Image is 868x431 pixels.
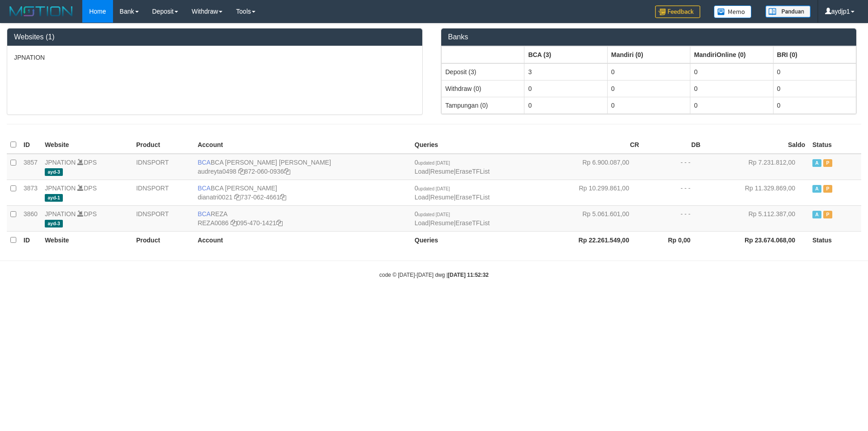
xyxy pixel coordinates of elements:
span: Active [812,159,821,167]
td: DPS [41,205,132,231]
td: 0 [690,63,773,81]
small: code © [DATE]-[DATE] dwg | [379,272,489,278]
td: IDNSPORT [132,154,194,180]
td: Rp 10.299.861,00 [538,180,643,205]
span: BCA [198,159,211,166]
span: ayd-3 [45,220,63,227]
td: - - - [643,180,704,205]
span: | | [415,159,490,175]
span: ayd-1 [45,194,63,202]
a: EraseTFList [456,168,490,175]
a: JPNATION [45,159,75,166]
td: 0 [607,63,690,81]
td: 3 [524,63,607,81]
th: Rp 0,00 [643,231,704,249]
a: Load [415,168,429,175]
th: Website [41,231,132,249]
span: updated [DATE] [418,186,450,191]
th: Rp 23.674.068,00 [704,231,809,249]
td: Rp 7.231.812,00 [704,154,809,180]
span: updated [DATE] [418,161,450,166]
th: CR [538,136,643,154]
a: Copy audreyta0498 to clipboard [238,168,245,175]
h3: Websites (1) [14,33,415,41]
th: Account [194,231,411,249]
span: 0 [415,185,450,192]
td: Rp 6.900.087,00 [538,154,643,180]
a: Resume [430,194,454,201]
a: JPNATION [45,185,75,192]
td: - - - [643,154,704,180]
td: BCA [PERSON_NAME] 737-062-4661 [194,180,411,205]
td: BCA [PERSON_NAME] [PERSON_NAME] 872-060-0936 [194,154,411,180]
td: 0 [773,63,856,81]
th: Status [809,231,861,249]
a: Copy REZA0086 to clipboard [231,219,237,227]
td: 0 [690,80,773,97]
a: JPNATION [45,210,75,218]
img: panduan.png [765,5,811,18]
a: dianatri0021 [198,194,232,201]
td: Withdraw (0) [442,80,524,97]
th: Group: activate to sort column ascending [524,46,607,63]
a: Copy dianatri0021 to clipboard [234,194,241,201]
a: Resume [430,219,454,227]
th: Group: activate to sort column ascending [773,46,856,63]
td: - - - [643,205,704,231]
span: 0 [415,210,450,218]
th: Saldo [704,136,809,154]
td: IDNSPORT [132,180,194,205]
td: 3873 [20,180,41,205]
a: audreyta0498 [198,168,236,175]
td: Rp 5.061.601,00 [538,205,643,231]
span: ayd-3 [45,168,63,176]
td: REZA 095-470-1421 [194,205,411,231]
td: 0 [607,97,690,114]
th: Product [132,136,194,154]
th: Queries [411,231,538,249]
td: 3857 [20,154,41,180]
a: EraseTFList [456,194,490,201]
th: ID [20,136,41,154]
strong: [DATE] 11:52:32 [448,272,489,278]
td: 0 [524,80,607,97]
a: EraseTFList [456,219,490,227]
a: REZA0086 [198,219,228,227]
td: DPS [41,180,132,205]
span: Active [812,185,821,193]
td: 3860 [20,205,41,231]
img: Button%20Memo.svg [714,5,752,18]
th: Group: activate to sort column ascending [442,46,524,63]
th: Group: activate to sort column ascending [607,46,690,63]
th: Group: activate to sort column ascending [690,46,773,63]
th: Rp 22.261.549,00 [538,231,643,249]
a: Resume [430,168,454,175]
td: 0 [607,80,690,97]
span: Paused [823,159,832,167]
th: Website [41,136,132,154]
span: BCA [198,210,211,218]
th: Queries [411,136,538,154]
th: Account [194,136,411,154]
p: JPNATION [14,53,415,62]
td: 0 [773,80,856,97]
span: Paused [823,185,832,193]
td: 0 [690,97,773,114]
td: IDNSPORT [132,205,194,231]
span: updated [DATE] [418,212,450,217]
td: Rp 5.112.387,00 [704,205,809,231]
th: DB [643,136,704,154]
a: Load [415,194,429,201]
span: Active [812,211,821,218]
h3: Banks [448,33,849,41]
a: Load [415,219,429,227]
a: Copy 8720600936 to clipboard [284,168,290,175]
td: Deposit (3) [442,63,524,81]
span: | | [415,185,490,201]
td: 0 [773,97,856,114]
img: MOTION_logo.png [7,5,75,18]
img: Feedback.jpg [655,5,700,18]
a: Copy 0954701421 to clipboard [276,219,283,227]
th: ID [20,231,41,249]
span: BCA [198,185,211,192]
